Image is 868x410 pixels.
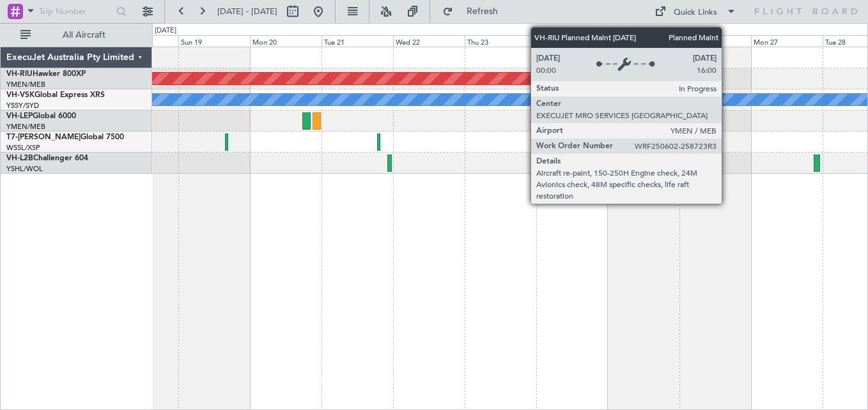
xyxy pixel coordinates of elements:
[465,35,536,47] div: Thu 23
[6,133,81,141] span: T7-[PERSON_NAME]
[6,70,86,78] a: VH-RIUHawker 800XP
[250,35,322,47] div: Mon 20
[6,143,40,153] a: WSSL/XSP
[648,1,743,22] button: Quick Links
[6,70,33,78] span: VH-RIU
[6,122,45,132] a: YMEN/MEB
[674,6,717,19] div: Quick Links
[6,155,88,162] a: VH-L2BChallenger 604
[393,35,465,47] div: Wed 22
[6,91,35,99] span: VH-VSK
[536,35,608,47] div: Fri 24
[679,35,751,47] div: Sun 26
[6,164,43,174] a: YSHL/WOL
[437,1,513,22] button: Refresh
[6,80,45,89] a: YMEN/MEB
[155,26,176,36] div: [DATE]
[6,112,33,120] span: VH-LEP
[456,7,509,16] span: Refresh
[322,35,393,47] div: Tue 21
[14,25,139,45] button: All Aircraft
[39,2,112,21] input: Trip Number
[6,101,39,110] a: YSSY/SYD
[6,91,105,99] a: VH-VSKGlobal Express XRS
[178,35,250,47] div: Sun 19
[6,133,124,141] a: T7-[PERSON_NAME]Global 7500
[33,31,135,40] span: All Aircraft
[751,35,823,47] div: Mon 27
[6,112,76,120] a: VH-LEPGlobal 6000
[6,155,33,162] span: VH-L2B
[217,6,277,17] span: [DATE] - [DATE]
[608,35,679,47] div: Sat 25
